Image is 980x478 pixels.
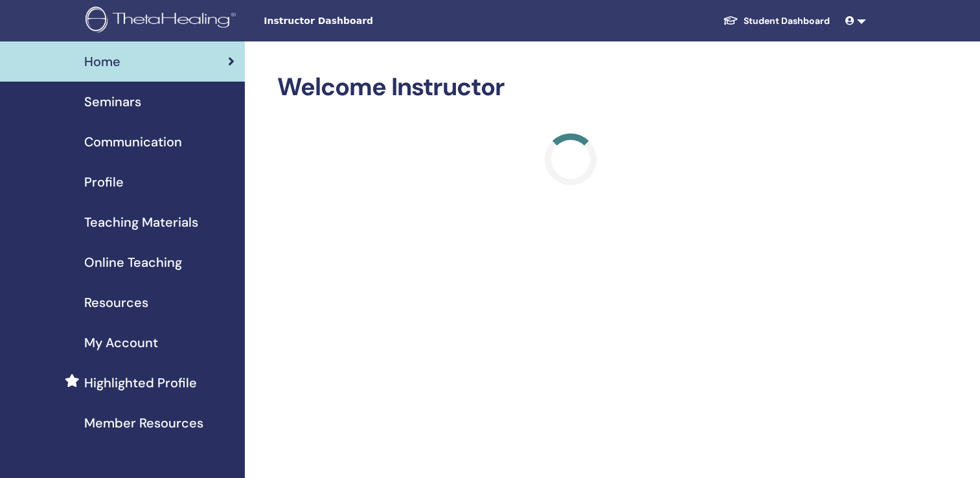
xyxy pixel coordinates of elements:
[277,73,863,102] h2: Welcome Instructor
[84,212,198,232] span: Teaching Materials
[84,132,182,152] span: Communication
[84,293,148,312] span: Resources
[84,52,120,71] span: Home
[85,6,240,36] img: logo.png
[712,9,840,33] a: Student Dashboard
[84,172,124,192] span: Profile
[84,333,158,352] span: My Account
[264,14,458,28] span: Instructor Dashboard
[84,413,203,433] span: Member Resources
[84,92,141,111] span: Seminars
[723,15,738,26] img: graduation-cap-white.svg
[84,253,182,272] span: Online Teaching
[84,373,197,393] span: Highlighted Profile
